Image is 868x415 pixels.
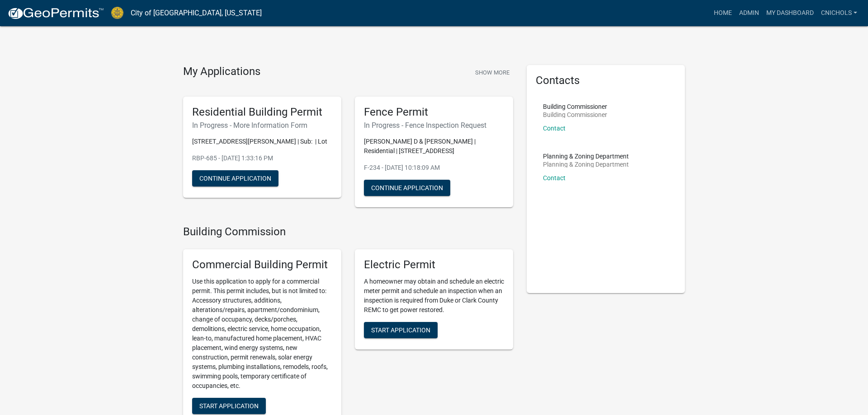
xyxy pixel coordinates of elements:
[736,5,763,22] a: Admin
[199,402,259,410] span: Start Application
[364,277,504,315] p: A homeowner may obtain and schedule an electric meter permit and schedule an inspection when an i...
[183,225,513,238] h4: Building Commission
[817,5,861,22] a: cnichols
[543,112,607,118] p: Building Commissioner
[192,398,266,414] button: Start Application
[710,5,736,22] a: Home
[763,5,817,22] a: My Dashboard
[192,170,278,187] button: Continue Application
[131,5,262,21] a: City of [GEOGRAPHIC_DATA], [US_STATE]
[111,7,123,19] img: City of Jeffersonville, Indiana
[543,161,629,168] p: Planning & Zoning Department
[364,137,504,156] p: [PERSON_NAME] D & [PERSON_NAME] | Residential | [STREET_ADDRESS]
[192,121,332,130] h6: In Progress - More Information Form
[364,106,504,119] h5: Fence Permit
[364,180,450,196] button: Continue Application
[364,163,504,173] p: F-234 - [DATE] 10:18:09 AM
[364,258,504,271] h5: Electric Permit
[192,277,332,391] p: Use this application to apply for a commercial permit. This permit includes, but is not limited t...
[543,174,566,182] a: Contact
[192,106,332,119] h5: Residential Building Permit
[472,65,513,80] button: Show More
[543,125,566,132] a: Contact
[192,258,332,271] h5: Commercial Building Permit
[536,74,676,87] h5: Contacts
[371,326,430,334] span: Start Application
[543,103,607,110] p: Building Commissioner
[364,322,438,338] button: Start Application
[192,154,332,163] p: RBP-685 - [DATE] 1:33:16 PM
[364,121,504,130] h6: In Progress - Fence Inspection Request
[183,65,260,79] h4: My Applications
[192,137,332,146] p: [STREET_ADDRESS][PERSON_NAME] | Sub: | Lot
[543,153,629,159] p: Planning & Zoning Department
